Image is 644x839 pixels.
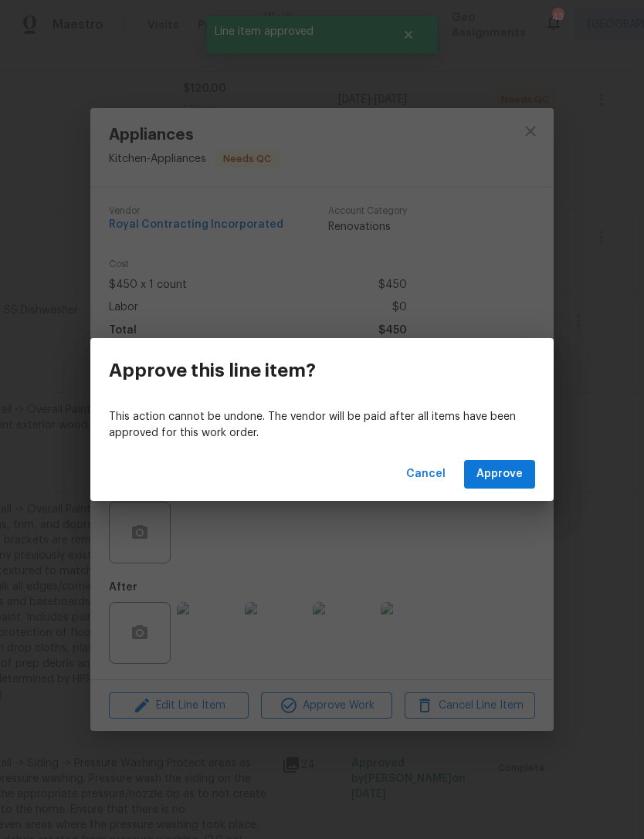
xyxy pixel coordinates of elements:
button: Approve [464,460,535,489]
button: Cancel [400,460,452,489]
span: Approve [476,465,523,484]
span: Cancel [406,465,446,484]
h3: Approve this line item? [109,360,316,381]
p: This action cannot be undone. The vendor will be paid after all items have been approved for this... [109,409,535,441]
